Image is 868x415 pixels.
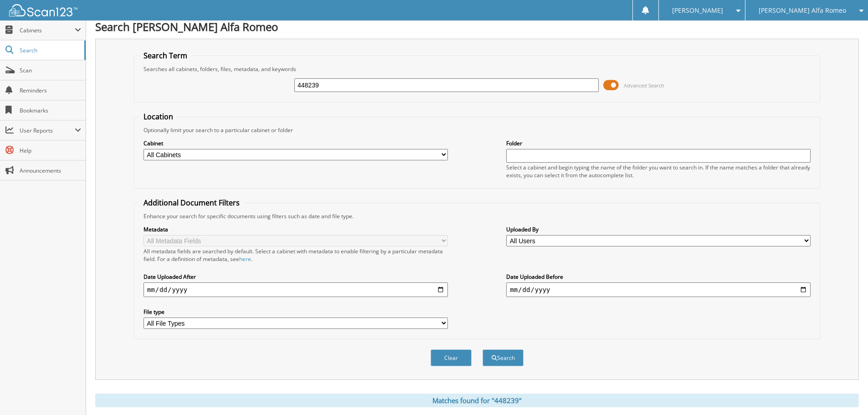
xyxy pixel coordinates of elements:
[20,107,81,114] span: Bookmarks
[95,19,859,34] h1: Search [PERSON_NAME] Alfa Romeo
[822,371,868,415] iframe: Chat Widget
[144,139,448,147] label: Cabinet
[9,4,77,16] img: scan123-logo-white.svg
[144,308,448,316] label: File type
[239,255,251,263] a: here
[20,26,75,34] span: Cabinets
[20,167,81,174] span: Announcements
[506,164,811,179] div: Select a cabinet and begin typing the name of the folder you want to search in. If the name match...
[506,139,811,147] label: Folder
[20,127,75,134] span: User Reports
[139,126,815,134] div: Optionally limit your search to a particular cabinet or folder
[431,349,472,366] button: Clear
[672,8,723,13] span: [PERSON_NAME]
[20,67,81,74] span: Scan
[20,87,81,94] span: Reminders
[144,247,448,263] div: All metadata fields are searched by default. Select a cabinet with metadata to enable filtering b...
[506,282,811,297] input: end
[139,65,815,73] div: Searches all cabinets, folders, files, metadata, and keywords
[506,225,811,233] label: Uploaded By
[144,273,448,281] label: Date Uploaded After
[139,112,178,122] legend: Location
[139,212,815,220] div: Enhance your search for specific documents using filters such as date and file type.
[20,147,81,154] span: Help
[759,8,846,13] span: [PERSON_NAME] Alfa Romeo
[139,51,192,61] legend: Search Term
[139,198,244,208] legend: Additional Document Filters
[95,394,859,407] div: Matches found for "448239"
[624,82,664,89] span: Advanced Search
[506,273,811,281] label: Date Uploaded Before
[144,282,448,297] input: start
[483,349,524,366] button: Search
[20,46,80,54] span: Search
[144,225,448,233] label: Metadata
